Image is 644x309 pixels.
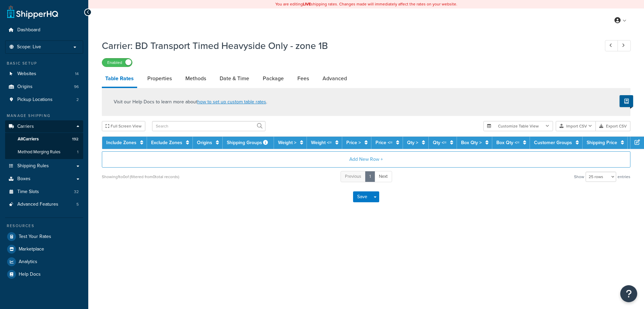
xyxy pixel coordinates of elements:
[197,139,212,146] a: Origins
[353,191,371,202] button: Save
[5,93,83,106] li: Pickup Locations
[587,139,617,146] a: Shipping Price
[375,139,392,146] a: Price <=
[74,84,79,90] span: 96
[197,98,266,105] a: how to set up custom table rates
[5,223,83,229] div: Resources
[433,139,446,146] a: Qty <=
[407,139,418,146] a: Qty >
[102,58,132,67] label: Enabled
[5,146,83,158] li: Method Merging Rules
[374,171,392,182] a: Next
[17,71,36,77] span: Websites
[19,259,37,265] span: Analytics
[102,121,145,131] button: Full Screen View
[5,68,83,80] a: Websites14
[496,139,519,146] a: Box Qty <=
[5,256,83,268] a: Analytics
[5,113,83,119] div: Manage Shipping
[72,136,78,142] span: 192
[19,234,51,240] span: Test Your Rates
[259,70,287,87] a: Package
[365,171,375,182] a: 1
[620,95,633,107] button: Show Help Docs
[17,163,49,169] span: Shipping Rules
[311,139,332,146] a: Weight <=
[223,137,274,149] th: Shipping Groups
[152,121,265,131] input: Search
[596,121,630,131] button: Export CSV
[5,268,83,280] a: Help Docs
[5,198,83,211] a: Advanced Features5
[5,160,83,172] a: Shipping Rules
[77,149,78,155] span: 1
[303,1,311,7] b: LIVE
[278,139,296,146] a: Weight >
[5,81,83,93] a: Origins96
[5,186,83,198] li: Time Slots
[5,24,83,36] a: Dashboard
[5,68,83,80] li: Websites
[5,81,83,93] li: Origins
[5,133,83,145] a: AllCarriers192
[76,97,79,103] span: 2
[5,61,83,66] div: Basic Setup
[17,202,58,207] span: Advanced Features
[102,151,630,168] button: Add New Row +
[5,186,83,198] a: Time Slots32
[379,173,388,179] span: Next
[17,124,34,130] span: Carriers
[106,139,136,146] a: Include Zones
[102,39,592,52] h1: Carrier: BD Transport Timed Heavyside Only - zone 1B
[216,70,253,87] a: Date & Time
[74,189,79,195] span: 32
[534,139,572,146] a: Customer Groups
[346,139,361,146] a: Price >
[620,285,637,302] button: Open Resource Center
[345,173,361,179] span: Previous
[17,97,53,103] span: Pickup Locations
[151,139,182,146] a: Exclude Zones
[114,98,267,106] p: Visit our Help Docs to learn more about .
[461,139,482,146] a: Box Qty >
[5,173,83,185] a: Boxes
[341,171,366,182] a: Previous
[17,189,39,195] span: Time Slots
[17,84,33,90] span: Origins
[483,121,553,131] button: Customize Table View
[102,172,179,182] div: Showing 1 to 0 of (filtered from 0 total records)
[75,71,79,77] span: 14
[5,146,83,158] a: Method Merging Rules1
[5,93,83,106] a: Pickup Locations2
[556,121,596,131] button: Import CSV
[618,40,631,51] a: Next Record
[19,272,41,277] span: Help Docs
[102,70,137,88] a: Table Rates
[319,70,350,87] a: Advanced
[144,70,175,87] a: Properties
[5,230,83,243] a: Test Your Rates
[5,198,83,211] li: Advanced Features
[182,70,209,87] a: Methods
[17,27,40,33] span: Dashboard
[18,149,60,155] span: Method Merging Rules
[294,70,312,87] a: Fees
[5,120,83,133] a: Carriers
[618,172,630,182] span: entries
[17,176,31,182] span: Boxes
[605,40,618,51] a: Previous Record
[574,172,584,182] span: Show
[19,246,44,252] span: Marketplace
[5,243,83,255] a: Marketplace
[17,44,41,50] span: Scope: Live
[5,120,83,159] li: Carriers
[76,202,79,207] span: 5
[18,136,39,142] span: All Carriers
